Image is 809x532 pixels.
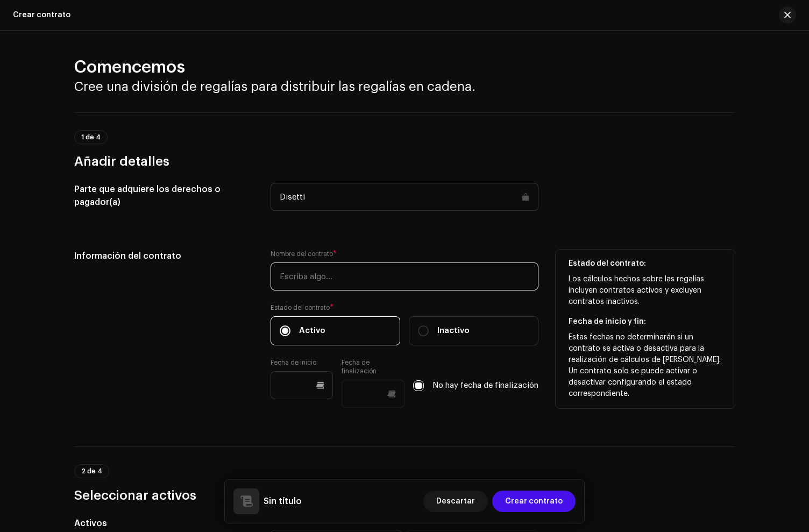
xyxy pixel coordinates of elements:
[342,358,404,375] label: Fecha de finalización
[569,258,722,269] p: Estado del contrato:
[569,274,722,308] p: Los cálculos hechos sobre las regalías incluyen contratos activos y excluyen contratos inactivos.
[432,380,538,392] label: No hay fecha de finalización
[569,332,722,400] p: Estas fechas no determinarán si un contrato se activa o desactiva para la realización de cálculos...
[74,250,253,263] h5: Información del contrato
[74,183,253,209] h5: Parte que adquiere los derechos o pagador(a)
[299,325,325,337] span: Activo
[264,495,302,508] h5: Sin título
[74,78,735,95] h3: Cree una división de regalías para distribuir las regalías en cadena.
[271,250,337,258] label: Nombre del contrato
[436,491,475,512] span: Descartar
[74,517,253,530] h5: Activos
[423,491,488,512] button: Descartar
[74,487,735,504] h3: Seleccionar activos
[271,358,316,367] label: Fecha de inicio
[569,316,722,328] p: Fecha de inicio y fin:
[271,303,538,312] label: Estado del contrato
[271,263,538,290] input: Escriba algo...
[492,491,576,512] button: Crear contrato
[74,153,735,170] h3: Añadir detalles
[505,491,563,512] span: Crear contrato
[437,325,470,337] span: Inactivo
[74,56,735,78] h2: Comencemos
